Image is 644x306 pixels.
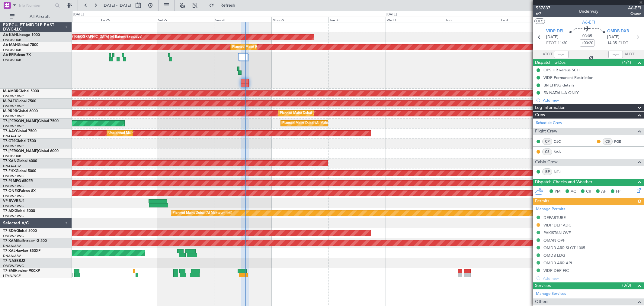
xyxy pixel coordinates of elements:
[3,33,17,37] span: A6-KAH
[3,33,40,37] a: A6-KAHLineage 1000
[3,254,21,258] a: DNAA/ABV
[386,12,397,17] div: [DATE]
[7,12,66,21] button: All Aircraft
[535,179,592,186] span: Dispatch Checks and Weather
[3,259,16,263] span: T7-NAS
[51,33,142,42] div: Planned Maint [GEOGRAPHIC_DATA] (Al Bateen Executive)
[542,168,552,175] div: ISP
[616,189,620,195] span: FP
[582,19,595,25] span: A6-EFI
[386,17,443,22] div: Wed 1
[173,209,232,218] div: Planned Maint Dubai (Al Maktoum Intl)
[3,129,37,133] a: T7-AAYGlobal 7500
[607,34,620,40] span: [DATE]
[628,11,641,16] span: Owner
[535,282,551,289] span: Services
[3,169,16,173] span: T7-FHX
[622,59,631,66] span: (4/4)
[3,134,21,138] a: DNAA/ABV
[536,11,550,16] span: 6/7
[3,179,33,183] a: T7-P1MPG-650ER
[271,17,328,22] div: Mon 29
[3,154,21,158] a: OMDB/DXB
[3,53,31,57] a: A6-EFIFalcon 7X
[601,189,606,195] span: AF
[603,138,613,145] div: CS
[3,229,16,233] span: T7-BDA
[3,209,35,213] a: T7-AIXGlobal 5000
[215,3,241,8] span: Refresh
[3,189,36,193] a: T7-ONEXFalcon 8X
[3,48,21,52] a: OMDB/DXB
[3,269,15,273] span: T7-EMI
[3,189,19,193] span: T7-ONEX
[607,28,629,34] span: OMDB DXB
[3,229,37,233] a: T7-BDAGlobal 5000
[536,120,562,126] a: Schedule Crew
[543,75,593,80] div: VIDP Permanent Restriction
[3,114,24,119] a: OMDW/DWC
[3,104,24,109] a: OMDW/DWC
[3,119,59,123] a: T7-[PERSON_NAME]Global 7500
[535,159,558,166] span: Cabin Crew
[555,189,561,195] span: PM
[543,67,580,73] div: OPS HR versus SCH
[3,109,17,113] span: M-RRRR
[3,109,38,113] a: M-RRRRGlobal 6000
[586,189,591,195] span: CR
[108,129,198,138] div: Unplanned Maint [GEOGRAPHIC_DATA] (Al Maktoum Intl)
[3,43,18,47] span: A6-MAH
[546,28,564,34] span: VIDP DEL
[579,8,598,15] div: Underway
[73,12,84,17] div: [DATE]
[614,139,628,144] a: PGE
[3,53,14,57] span: A6-EFI
[3,139,15,143] span: T7-GTS
[3,214,24,218] a: OMDW/DWC
[628,5,641,11] span: A6-EFI
[535,128,557,135] span: Flight Crew
[3,179,18,183] span: T7-P1MP
[3,124,24,129] a: OMDW/DWC
[3,169,36,173] a: T7-FHXGlobal 5000
[554,169,567,174] a: NTJ
[3,199,16,203] span: VP-BVV
[100,17,157,22] div: Fri 26
[3,90,39,93] a: M-AMBRGlobal 5000
[3,144,24,148] a: OMDW/DWC
[543,83,574,88] div: BRIEFING details
[157,17,214,22] div: Sat 27
[535,59,566,66] span: Dispatch To-Dos
[18,1,53,10] input: Trip Number
[3,269,40,273] a: T7-EMIHawker 900XP
[3,94,24,99] a: OMDW/DWC
[3,209,14,213] span: T7-AIX
[554,139,567,144] a: DJO
[542,138,552,145] div: CP
[3,119,38,123] span: T7-[PERSON_NAME]
[618,40,628,46] span: ELDT
[546,34,559,40] span: [DATE]
[3,99,36,103] a: M-RAFIGlobal 7500
[3,274,21,278] a: LFMN/NCE
[3,149,59,153] a: T7-[PERSON_NAME]Global 6000
[3,249,40,253] a: T7-XALHawker 850XP
[624,51,634,57] span: ALDT
[328,17,386,22] div: Tue 30
[542,148,552,155] div: CS
[3,204,24,208] a: OMDW/DWC
[3,159,17,163] span: T7-XAN
[536,291,566,297] a: Manage Services
[622,282,631,288] span: (3/3)
[3,264,24,268] a: OMDW/DWC
[103,3,131,8] span: [DATE] - [DATE]
[3,38,21,42] a: OMDB/DXB
[3,99,16,103] span: M-RAFI
[3,139,36,143] a: T7-GTSGlobal 7500
[206,1,242,10] button: Refresh
[3,184,24,188] a: OMDW/DWC
[543,90,579,95] div: FA NATALIJA ONLY
[3,129,16,133] span: T7-AAY
[536,5,550,11] span: 537637
[3,234,24,238] a: OMDW/DWC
